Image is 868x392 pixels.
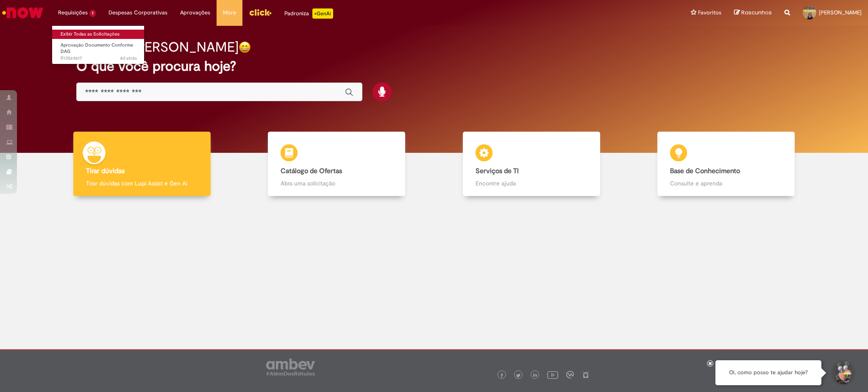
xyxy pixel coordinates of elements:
[52,25,145,64] ul: Requisições
[76,59,792,74] h2: O que você procura hoje?
[61,42,133,55] span: Aprovação Documento Conforme DAG
[670,167,740,175] b: Base de Conhecimento
[58,8,88,17] span: Requisições
[629,132,824,196] a: Base de Conhecimento Consulte e aprenda
[698,8,721,17] span: Favoritos
[741,8,772,17] span: Rascunhos
[239,41,251,53] img: happy-face.png
[86,179,198,188] p: Tirar dúvidas com Lupi Assist e Gen Ai
[52,30,145,39] a: Exibir Todas as Solicitações
[76,40,239,55] h2: Bom dia, [PERSON_NAME]
[516,373,520,378] img: logo_footer_twitter.png
[582,371,590,378] img: logo_footer_naosei.png
[120,55,137,61] span: 4d atrás
[500,373,504,378] img: logo_footer_facebook.png
[281,179,392,188] p: Abra uma solicitação
[476,167,519,175] b: Serviços de TI
[223,8,236,17] span: More
[239,132,434,196] a: Catálogo de Ofertas Abra uma solicitação
[1,4,45,21] img: ServiceNow
[566,371,574,378] img: logo_footer_workplace.png
[434,132,629,196] a: Serviços de TI Encontre ajuda
[249,6,272,19] img: click_logo_yellow_360x200.png
[830,360,855,386] button: Iniciar Conversa de Suporte
[180,8,210,17] span: Aprovações
[734,9,772,17] a: Rascunhos
[476,179,587,188] p: Encontre ajuda
[89,10,96,17] span: 1
[670,179,782,188] p: Consulte e aprenda
[86,167,125,175] b: Tirar dúvidas
[284,8,333,19] div: Padroniza
[281,167,342,175] b: Catálogo de Ofertas
[61,55,137,62] span: R13569617
[819,9,862,16] span: [PERSON_NAME]
[312,8,333,19] p: +GenAi
[533,373,537,378] img: logo_footer_linkedin.png
[266,359,315,375] img: logo_footer_ambev_rotulo_gray.png
[715,360,821,385] div: Oi, como posso te ajudar hoje?
[108,8,167,17] span: Despesas Corporativas
[547,369,558,380] img: logo_footer_youtube.png
[120,55,137,61] time: 26/09/2025 10:09:32
[45,132,239,196] a: Tirar dúvidas Tirar dúvidas com Lupi Assist e Gen Ai
[52,41,145,59] a: Aberto R13569617 : Aprovação Documento Conforme DAG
